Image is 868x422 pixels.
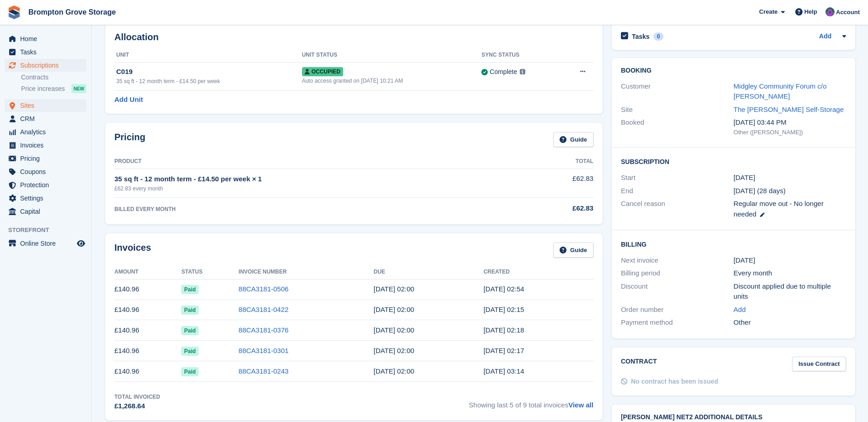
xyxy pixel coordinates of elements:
[653,32,664,41] div: 0
[20,237,75,250] span: Online Store
[469,393,593,411] span: Showing last 5 of 9 total invoices
[484,347,524,354] time: 2025-05-01 01:17:47 UTC
[5,99,86,112] a: menu
[8,226,91,235] span: Storefront
[733,105,844,113] a: The [PERSON_NAME] Self-Storage
[181,326,198,335] span: Paid
[373,265,483,280] th: Due
[21,84,65,93] span: Price increases
[632,32,650,41] h2: Tasks
[733,173,755,183] time: 2024-12-01 01:00:00 UTC
[20,46,75,58] span: Tasks
[5,152,86,165] a: menu
[733,255,846,266] div: [DATE]
[825,7,835,16] img: Jo Brock
[5,165,86,178] a: menu
[20,32,75,45] span: Home
[621,305,733,315] div: Order number
[733,317,846,328] div: Other
[5,179,86,191] a: menu
[114,185,534,193] div: £62.83 every month
[621,105,733,115] div: Site
[621,255,733,266] div: Next invoice
[481,48,559,63] th: Sync Status
[621,67,846,74] h2: Booking
[238,265,373,280] th: Invoice Number
[181,347,198,356] span: Paid
[819,32,831,42] a: Add
[534,169,593,197] td: £62.83
[20,192,75,205] span: Settings
[181,265,238,280] th: Status
[114,48,302,63] th: Unit
[238,367,288,375] a: 88CA3181-0243
[621,239,846,248] h2: Billing
[25,5,119,20] a: Brompton Grove Storage
[75,238,86,249] a: Preview store
[733,281,846,302] div: Discount applied due to multiple units
[238,326,288,334] a: 88CA3181-0376
[238,347,288,354] a: 88CA3181-0301
[114,132,146,147] h2: Pricing
[373,306,414,313] time: 2025-07-02 01:00:00 UTC
[621,117,733,137] div: Booked
[568,401,593,409] a: View all
[116,67,302,77] div: C019
[116,77,302,85] div: 35 sq ft - 12 month term - £14.50 per week
[114,243,151,258] h2: Invoices
[792,357,846,372] a: Issue Contract
[302,67,343,76] span: Occupied
[484,306,524,313] time: 2025-07-01 01:15:48 UTC
[621,173,733,183] div: Start
[181,306,198,315] span: Paid
[534,154,593,169] th: Total
[114,154,534,169] th: Product
[553,132,593,147] a: Guide
[621,317,733,328] div: Payment method
[733,305,746,315] a: Add
[373,285,414,293] time: 2025-08-02 01:00:00 UTC
[71,84,86,93] div: NEW
[21,73,86,82] a: Contracts
[484,285,524,293] time: 2025-08-01 01:54:57 UTC
[520,69,525,74] img: icon-info-grey-7440780725fd019a000dd9b08b2336e03edf1995a4989e88bcd33f0948082b44.svg
[181,367,198,376] span: Paid
[20,126,75,138] span: Analytics
[302,48,482,63] th: Unit Status
[5,46,86,58] a: menu
[484,265,593,280] th: Created
[621,186,733,196] div: End
[114,401,160,411] div: £1,268.64
[114,32,593,42] h2: Allocation
[20,139,75,152] span: Invoices
[238,285,288,293] a: 88CA3181-0506
[733,187,786,195] span: [DATE] (28 days)
[733,200,824,218] span: Regular move out - No longer needed
[631,377,718,386] div: No contract has been issued
[7,5,21,19] img: stora-icon-8386f47178a22dfd0bd8f6a31ec36ba5ce8667c1dd55bd0f319d3a0aa187defe.svg
[621,357,657,372] h2: Contract
[484,326,524,334] time: 2025-06-01 01:18:14 UTC
[114,279,181,300] td: £140.96
[114,265,181,280] th: Amount
[20,59,75,72] span: Subscriptions
[20,179,75,191] span: Protection
[621,268,733,279] div: Billing period
[621,81,733,102] div: Customer
[114,341,181,361] td: £140.96
[534,203,593,214] div: £62.83
[5,237,86,250] a: menu
[5,112,86,125] a: menu
[20,152,75,165] span: Pricing
[490,67,517,77] div: Complete
[759,7,777,16] span: Create
[373,347,414,354] time: 2025-05-02 01:00:00 UTC
[114,95,143,105] a: Add Unit
[373,367,414,375] time: 2025-04-02 01:00:00 UTC
[20,99,75,112] span: Sites
[5,126,86,138] a: menu
[621,157,846,166] h2: Subscription
[733,117,846,128] div: [DATE] 03:44 PM
[5,32,86,45] a: menu
[733,128,846,137] div: Other ([PERSON_NAME])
